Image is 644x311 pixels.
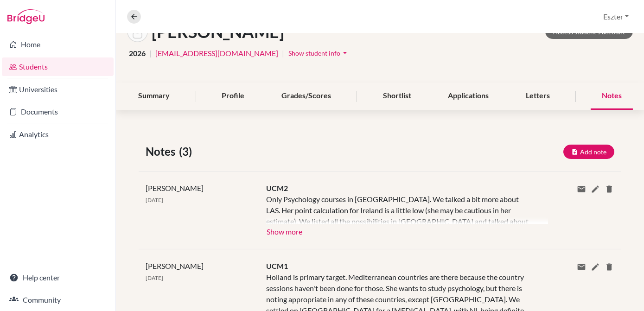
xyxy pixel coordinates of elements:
span: UCM2 [266,184,288,192]
a: Home [2,35,114,54]
div: Shortlist [372,83,422,110]
a: Analytics [2,125,114,144]
i: arrow_drop_down [340,48,350,57]
img: Bridge-U [7,9,45,24]
button: Show more [266,224,303,238]
span: [DATE] [146,197,163,203]
span: | [282,48,284,59]
a: Community [2,291,114,309]
div: Letters [515,83,561,110]
span: [PERSON_NAME] [146,184,204,192]
div: Notes [591,83,633,110]
button: Eszter [599,8,633,25]
a: [EMAIL_ADDRESS][DOMAIN_NAME] [155,48,278,59]
span: | [149,48,152,59]
span: 2026 [129,48,146,59]
span: Show student info [288,49,340,57]
div: Summary [127,83,181,110]
span: Notes [146,143,179,160]
span: [DATE] [146,274,163,281]
div: Applications [437,83,500,110]
div: Profile [210,83,255,110]
button: Show student infoarrow_drop_down [288,46,350,60]
span: (3) [179,143,196,160]
button: Add note [563,145,614,159]
div: Only Psychology courses in [GEOGRAPHIC_DATA]. We talked a bit more about LAS. Her point calculati... [266,194,534,224]
a: Help center [2,268,114,287]
a: Documents [2,102,114,121]
span: UCM1 [266,261,288,270]
span: [PERSON_NAME] [146,261,204,270]
a: Students [2,57,114,76]
a: Universities [2,80,114,99]
div: Grades/Scores [270,83,342,110]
